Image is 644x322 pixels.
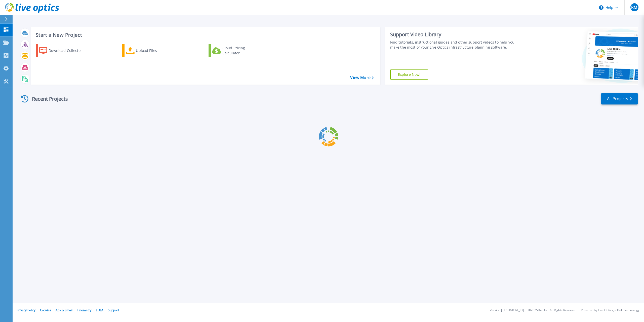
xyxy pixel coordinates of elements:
li: Powered by Live Optics, a Dell Technology [581,309,639,312]
a: EULA [96,308,103,312]
div: Find tutorials, instructional guides and other support videos to help you make the most of your L... [390,40,521,50]
a: All Projects [601,93,638,104]
a: Explore Now! [390,69,428,80]
div: Recent Projects [19,93,75,105]
a: Upload Files [122,44,178,57]
a: Ads & Email [56,308,72,312]
a: Cookies [40,308,51,312]
li: Version: [TECHNICAL_ID] [490,309,524,312]
a: Cloud Pricing Calculator [209,44,265,57]
a: Telemetry [77,308,91,312]
span: RM [631,5,637,9]
a: Support [108,308,119,312]
div: Upload Files [136,46,176,56]
a: Download Collector [36,44,92,57]
a: View More [350,75,374,80]
div: Download Collector [49,46,89,56]
div: Support Video Library [390,31,521,38]
div: Cloud Pricing Calculator [222,46,263,56]
h3: Start a New Project [36,32,374,38]
a: Privacy Policy [17,308,35,312]
li: © 2025 Dell Inc. All Rights Reserved [528,309,576,312]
